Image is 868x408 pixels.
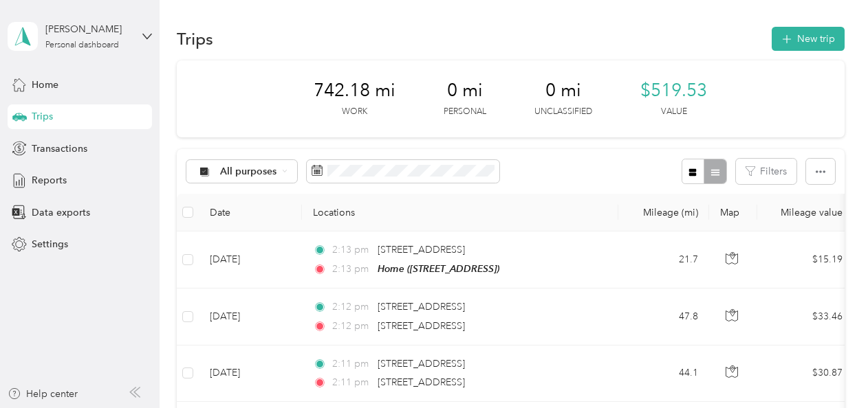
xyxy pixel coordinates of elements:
[772,27,845,51] button: New trip
[791,331,868,408] iframe: Everlance-gr Chat Button Frame
[8,387,78,401] button: Help center
[32,78,58,92] span: Home
[736,159,796,184] button: Filters
[32,109,53,124] span: Trips
[640,80,707,102] span: $519.53
[378,376,465,388] span: [STREET_ADDRESS]
[757,288,854,345] td: $33.46
[378,263,499,274] span: Home ([STREET_ADDRESS])
[757,194,854,231] th: Mileage value
[342,106,367,118] p: Work
[661,106,687,118] p: Value
[332,356,371,372] span: 2:11 pm
[378,320,465,332] span: [STREET_ADDRESS]
[32,141,87,156] span: Transactions
[314,80,395,102] span: 742.18 mi
[32,237,68,251] span: Settings
[618,288,709,345] td: 47.8
[199,288,302,345] td: [DATE]
[709,194,757,231] th: Map
[32,173,67,188] span: Reports
[447,80,483,102] span: 0 mi
[45,22,131,36] div: [PERSON_NAME]
[618,194,709,231] th: Mileage (mi)
[534,106,592,118] p: Unclassified
[378,301,465,313] span: [STREET_ADDRESS]
[618,231,709,288] td: 21.7
[332,242,371,258] span: 2:13 pm
[332,262,371,277] span: 2:13 pm
[32,205,90,220] span: Data exports
[332,299,371,315] span: 2:12 pm
[757,231,854,288] td: $15.19
[45,41,119,49] div: Personal dashboard
[177,32,213,46] h1: Trips
[220,167,277,177] span: All purposes
[199,345,302,402] td: [DATE]
[332,319,371,334] span: 2:12 pm
[199,194,302,231] th: Date
[757,345,854,402] td: $30.87
[332,375,371,390] span: 2:11 pm
[618,345,709,402] td: 44.1
[545,80,581,102] span: 0 mi
[378,244,465,256] span: [STREET_ADDRESS]
[378,358,465,370] span: [STREET_ADDRESS]
[444,106,486,118] p: Personal
[302,194,618,231] th: Locations
[199,231,302,288] td: [DATE]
